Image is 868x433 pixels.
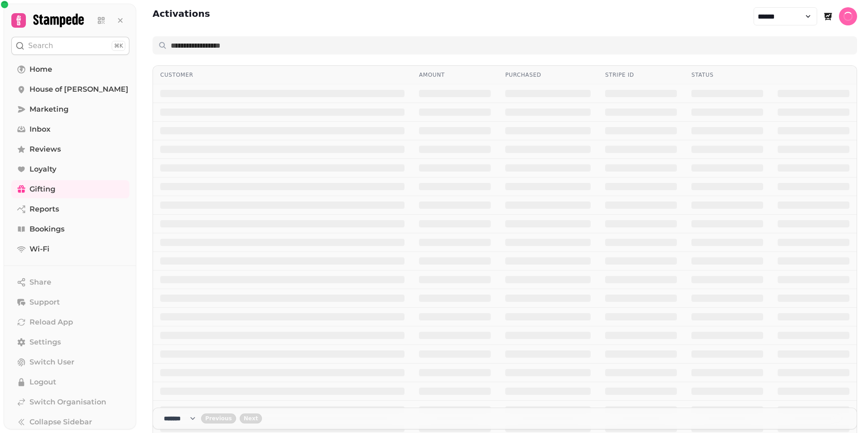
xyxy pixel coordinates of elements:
button: Search⌘K [11,37,129,55]
span: Wi-Fi [30,244,49,255]
span: Loyalty [30,164,56,175]
div: Amount [419,71,491,79]
span: Previous [205,416,232,421]
a: Reports [11,200,129,218]
span: Switch Organisation [30,397,106,408]
div: Customer [160,71,404,79]
div: ⌘K [112,41,125,51]
span: Reload App [30,317,73,328]
p: Search [28,40,53,51]
span: House of [PERSON_NAME] [30,84,128,95]
button: Share [11,273,129,291]
span: Bookings [30,224,64,235]
span: Reports [30,204,59,215]
a: Gifting [11,180,129,198]
span: Home [30,64,52,75]
span: Logout [30,377,56,388]
a: Inbox [11,120,129,138]
h2: Activations [153,7,210,25]
a: Home [11,60,129,79]
button: Logout [11,373,129,391]
button: Support [11,293,129,311]
span: Next [244,416,258,421]
span: Support [30,297,60,308]
a: Wi-Fi [11,240,129,258]
a: Settings [11,333,129,351]
a: Bookings [11,220,129,238]
button: Collapse Sidebar [11,413,129,431]
nav: Pagination [153,408,857,429]
span: Share [30,277,51,288]
button: back [201,413,236,423]
a: Switch Organisation [11,393,129,411]
div: Status [691,71,763,79]
span: Inbox [30,124,50,135]
div: Purchased [505,71,591,79]
span: Settings [30,337,61,348]
a: House of [PERSON_NAME] [11,80,129,98]
a: Marketing [11,100,129,118]
button: Reload App [11,313,129,331]
span: Marketing [30,104,69,115]
a: Loyalty [11,160,129,178]
span: Gifting [30,184,55,195]
button: next [240,413,262,423]
button: Switch User [11,353,129,371]
a: Reviews [11,140,129,158]
div: Stripe ID [605,71,677,79]
span: Collapse Sidebar [30,417,92,428]
span: Reviews [30,144,61,155]
span: Switch User [30,357,74,368]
